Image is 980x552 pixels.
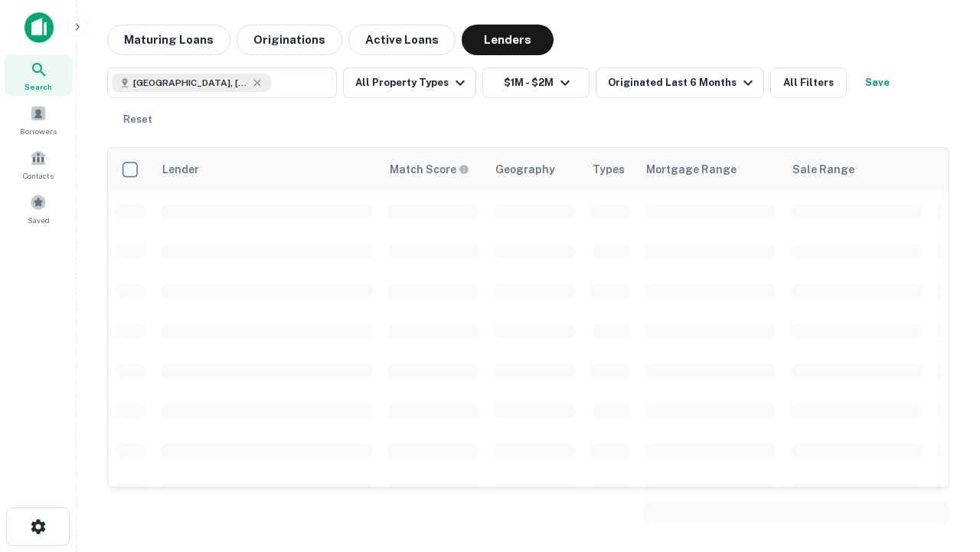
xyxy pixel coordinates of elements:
[583,148,637,191] th: Types
[153,148,381,191] th: Lender
[24,80,52,93] span: Search
[5,99,72,140] a: Borrowers
[792,160,854,179] div: Sale Range
[495,160,555,179] div: Geography
[348,25,456,55] button: Active Loans
[770,67,847,98] button: All Filters
[903,380,980,454] iframe: Chat Widget
[381,148,486,191] th: Capitalize uses an advanced AI algorithm to match your search with the best lender. The match sco...
[596,67,764,98] button: Originated Last 6 Months
[343,67,476,98] button: All Property Types
[486,148,583,191] th: Geography
[133,76,248,90] span: [GEOGRAPHIC_DATA], [GEOGRAPHIC_DATA], [GEOGRAPHIC_DATA]
[24,12,54,43] img: capitalize-icon.png
[28,214,50,226] span: Saved
[23,169,54,182] span: Contacts
[637,148,783,191] th: Mortgage Range
[482,67,590,98] button: $1M - $2M
[608,74,757,92] div: Originated Last 6 Months
[113,104,162,135] button: Reset
[390,161,466,178] h6: Match Score
[783,148,929,191] th: Sale Range
[162,160,199,179] div: Lender
[237,25,342,55] button: Originations
[107,25,230,55] button: Maturing Loans
[390,161,469,178] div: Capitalize uses an advanced AI algorithm to match your search with the best lender. The match sco...
[646,160,737,179] div: Mortgage Range
[593,160,625,179] div: Types
[462,25,554,55] button: Lenders
[20,125,57,137] span: Borrowers
[5,54,72,96] a: Search
[5,143,72,185] a: Contacts
[5,188,72,229] a: Saved
[853,67,902,98] button: Save your search to get updates of matches that match your search criteria.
